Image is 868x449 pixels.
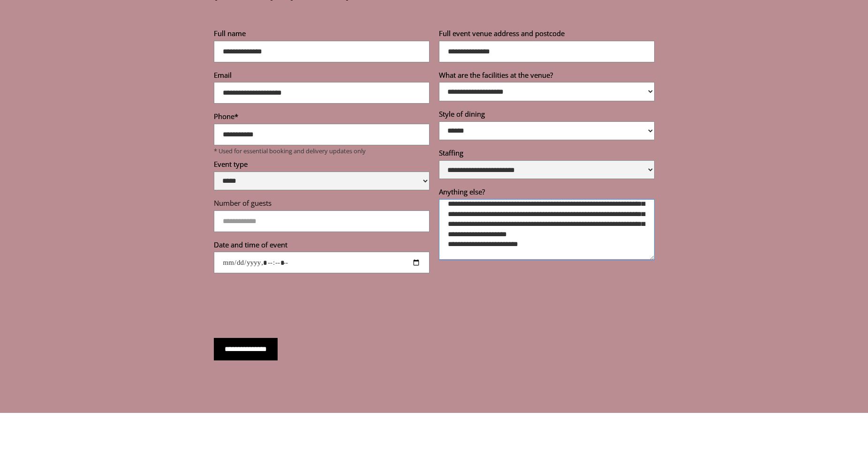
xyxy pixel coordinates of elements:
[439,148,655,160] label: Staffing
[214,70,430,82] label: Email
[214,112,430,124] label: Phone*
[214,159,430,172] label: Event type
[214,198,430,210] label: Number of guests
[214,29,430,41] label: Full name
[439,70,655,82] label: What are the facilities at the venue?
[439,109,655,121] label: Style of dining
[214,29,655,361] form: Reservations form
[214,147,430,155] p: * Used for essential booking and delivery updates only
[214,287,356,324] iframe: reCAPTCHA
[214,240,430,252] label: Date and time of event
[439,187,655,199] label: Anything else?
[439,29,655,41] label: Full event venue address and postcode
